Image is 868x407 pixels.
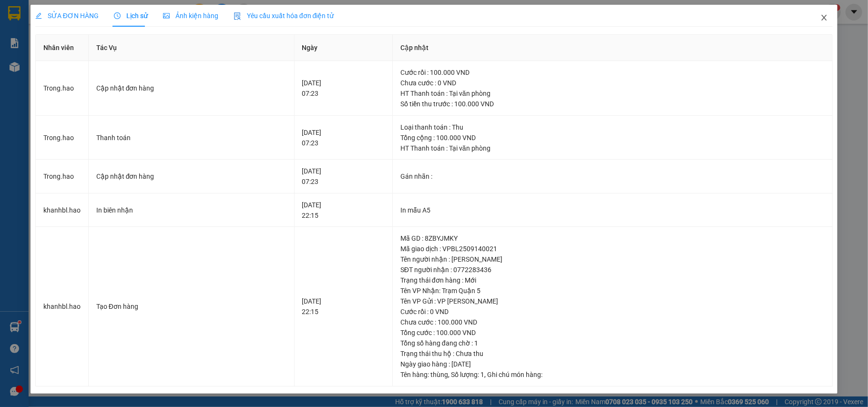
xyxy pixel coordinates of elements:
[820,14,828,21] span: close
[400,359,825,369] div: Ngày giao hàng : [DATE]
[400,317,825,327] div: Chưa cước : 100.000 VND
[400,143,825,153] div: HT Thanh toán : Tại văn phòng
[12,69,166,85] b: GỬI : VP [PERSON_NAME]
[36,35,89,61] th: Nhân viên
[400,122,825,132] div: Loại thanh toán : Thu
[302,127,385,148] div: [DATE] 07:23
[114,12,148,20] span: Lịch sử
[302,296,385,317] div: [DATE] 22:15
[35,12,42,19] span: edit
[400,132,825,143] div: Tổng cộng : 100.000 VND
[35,12,99,20] span: SỬA ĐƠN HÀNG
[114,12,121,19] span: clock-circle
[89,35,295,61] th: Tác Vụ
[393,35,833,61] th: Cập nhật
[302,78,385,99] div: [DATE] 07:23
[295,35,393,61] th: Ngày
[163,12,170,19] span: picture
[234,12,241,20] img: icon
[400,285,825,296] div: Tên VP Nhận: Trạm Quận 5
[12,12,60,60] img: logo.jpg
[89,23,398,35] li: 26 Phó Cơ Điều, Phường 12
[400,369,825,380] div: Tên hàng: , Số lượng: , Ghi chú món hàng:
[400,338,825,348] div: Tổng số hàng đang chờ : 1
[36,160,89,193] td: Trong.hao
[302,166,385,187] div: [DATE] 07:23
[89,35,398,47] li: Hotline: 02839552959
[400,244,825,254] div: Mã giao dịch : VPBL2509140021
[400,171,825,182] div: Gán nhãn :
[36,227,89,387] td: khanhbl.hao
[400,296,825,306] div: Tên VP Gửi : VP [PERSON_NAME]
[400,306,825,317] div: Cước rồi : 0 VND
[400,88,825,99] div: HT Thanh toán : Tại văn phòng
[400,78,825,88] div: Chưa cước : 0 VND
[480,371,484,378] span: 1
[400,99,825,109] div: Số tiền thu trước : 100.000 VND
[36,61,89,116] td: Trong.hao
[400,265,825,275] div: SĐT người nhận : 0772283436
[400,67,825,78] div: Cước rồi : 100.000 VND
[96,301,286,312] div: Tạo Đơn hàng
[36,193,89,227] td: khanhbl.hao
[96,205,286,215] div: In biên nhận
[400,348,825,359] div: Trạng thái thu hộ : Chưa thu
[400,327,825,338] div: Tổng cước : 100.000 VND
[430,371,448,378] span: thùng
[400,205,825,215] div: In mẫu A5
[96,171,286,182] div: Cập nhật đơn hàng
[96,132,286,143] div: Thanh toán
[36,116,89,160] td: Trong.hao
[302,200,385,221] div: [DATE] 22:15
[811,5,837,31] button: Close
[96,83,286,93] div: Cập nhật đơn hàng
[400,233,825,244] div: Mã GD : 8ZBYJMKY
[400,254,825,265] div: Tên người nhận : [PERSON_NAME]
[163,12,218,20] span: Ảnh kiện hàng
[400,275,825,285] div: Trạng thái đơn hàng : Mới
[234,12,334,20] span: Yêu cầu xuất hóa đơn điện tử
